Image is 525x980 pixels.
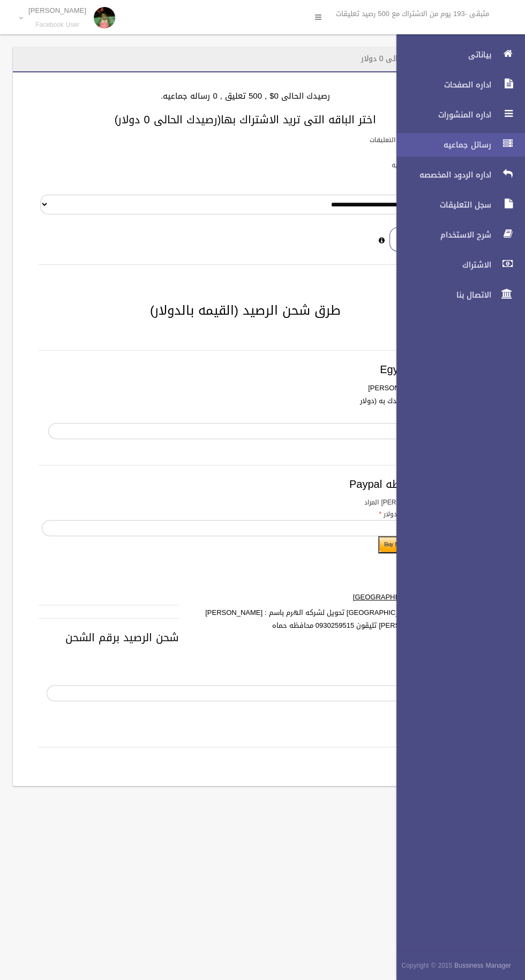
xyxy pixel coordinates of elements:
a: الاتصال بنا [387,283,525,307]
h3: شحن الرصيد برقم الشحن [39,632,452,643]
span: رسائل جماعيه [387,139,494,150]
span: اداره الصفحات [387,79,494,90]
a: بياناتى [387,43,525,66]
header: الاشتراك - رصيدك الحالى 0 دولار [348,48,478,69]
strong: Bussiness Manager [454,960,511,971]
span: اداره الردود المخصصه [387,169,494,180]
input: Submit [378,536,457,553]
label: باقات الرسائل الجماعيه [392,159,454,171]
span: الاشتراك [387,259,494,270]
a: شرح الاستخدام [387,223,525,247]
span: Copyright © 2015 [401,960,452,971]
p: [PERSON_NAME] [28,6,86,14]
a: رسائل جماعيه [387,133,525,157]
label: من [GEOGRAPHIC_DATA] [179,591,444,604]
a: اداره الصفحات [387,73,525,96]
a: اداره المنشورات [387,103,525,127]
h3: Egypt payment [39,363,452,375]
span: الاتصال بنا [387,289,494,300]
label: باقات الرد الالى على التعليقات [370,134,454,146]
span: سجل التعليقات [387,199,494,210]
span: شرح الاستخدام [387,229,494,240]
small: Facebook User [28,21,86,29]
span: بياناتى [387,49,494,60]
label: داخل [GEOGRAPHIC_DATA] تحويل لشركه الهرم باسم : [PERSON_NAME] [PERSON_NAME] تليقون 0930259515 محا... [179,606,444,632]
h4: رصيدك الحالى 0$ , 500 تعليق , 0 رساله جماعيه. [26,92,465,101]
a: اداره الردود المخصصه [387,163,525,187]
a: سجل التعليقات [387,193,525,217]
h3: الدفع بواسطه Paypal [39,478,452,490]
h2: طرق شحن الرصيد (القيمه بالدولار) [26,303,465,317]
h3: اختر الباقه التى تريد الاشتراك بها(رصيدك الحالى 0 دولار) [26,114,465,125]
span: اداره المنشورات [387,109,494,120]
a: الاشتراك [387,253,525,277]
